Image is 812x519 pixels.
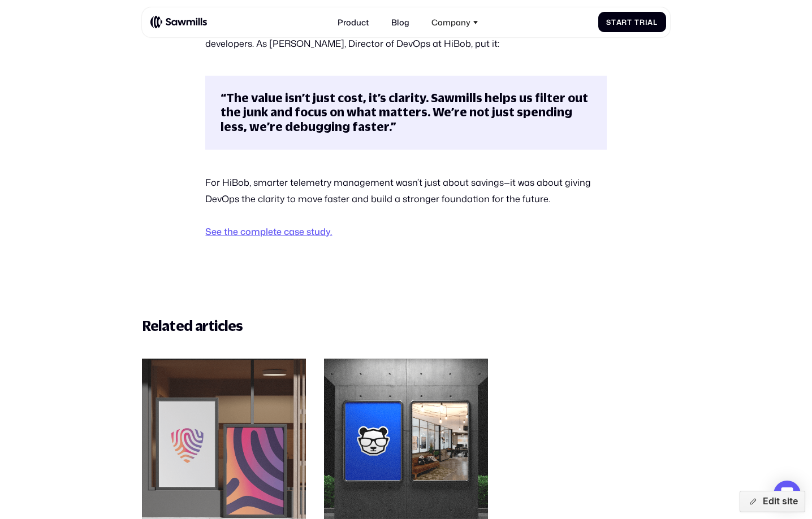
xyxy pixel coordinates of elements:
[640,18,645,27] span: r
[431,18,470,27] div: Company
[425,11,485,33] div: Company
[653,18,658,27] span: l
[205,174,606,207] p: For HiBob, smarter telemetry management wasn’t just about savings—it was about giving DevOps the ...
[205,76,606,150] blockquote: “The value isn’t just cost, it’s clarity. Sawmills helps us filter out the junk and focus on what...
[645,18,648,27] span: i
[205,225,332,238] a: See the complete case study.
[598,12,666,33] a: StartTrial
[634,18,640,27] span: T
[331,11,375,33] a: Product
[774,481,801,508] div: Open Intercom Messenger
[142,317,670,334] h2: Related articles
[205,255,606,272] p: ‍
[385,11,416,33] a: Blog
[606,18,611,27] span: S
[647,18,653,27] span: a
[616,18,622,27] span: a
[621,18,627,27] span: r
[740,491,805,512] button: Edit site
[611,18,616,27] span: t
[627,18,632,27] span: t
